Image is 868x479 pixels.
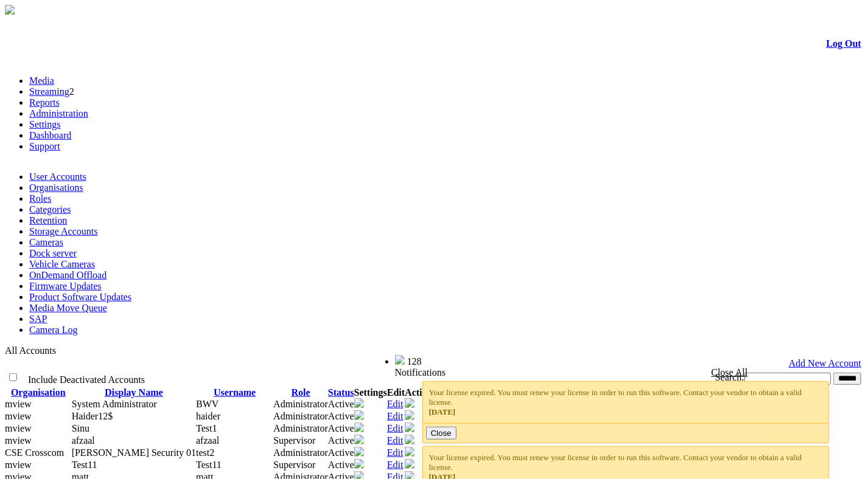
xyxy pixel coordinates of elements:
a: Categories [29,204,71,215]
a: Dashboard [29,130,71,140]
span: [DATE] [429,407,456,416]
span: afzaal [196,435,219,446]
span: mview [5,411,32,421]
a: Media Move Queue [29,303,107,313]
a: Storage Accounts [29,226,97,236]
div: Your license expired. You must renew your license in order to run this software. Contact your ven... [429,388,823,417]
a: Organisation [11,387,66,398]
span: Test1 [196,423,217,433]
span: Contact Method: SMS and Email [72,411,113,421]
span: BWV [196,399,219,409]
a: User Accounts [29,171,86,182]
span: Contact Method: SMS and Email [72,435,95,446]
a: Display Name [105,387,163,398]
span: mview [5,423,32,433]
a: Media [29,75,54,86]
span: mview [5,460,32,470]
span: haider [196,411,220,421]
img: bell25.png [395,355,405,365]
a: Administration [29,108,88,119]
a: SAP [29,314,47,324]
a: Close All [712,367,748,377]
span: CSE Crosscom [5,447,64,458]
span: mview [5,399,32,409]
a: Streaming [29,86,69,97]
a: Cameras [29,237,63,247]
button: Close [426,427,457,439]
span: Test11 [196,460,222,470]
a: Retention [29,215,67,226]
span: Welcome, System Administrator (Administrator) [216,356,371,365]
span: Contact Method: SMS and Email [72,423,89,433]
a: OnDemand Offload [29,270,107,280]
span: Contact Method: SMS and Email [72,447,196,458]
span: Contact Method: None [72,399,157,409]
a: Camera Log [29,325,78,335]
a: Support [29,141,60,151]
span: mview [5,435,32,446]
a: Product Software Updates [29,292,131,302]
a: Vehicle Cameras [29,259,95,269]
a: Firmware Updates [29,281,102,291]
a: Organisations [29,182,83,193]
a: Reports [29,97,60,108]
span: Include Deactivated Accounts [28,374,145,385]
span: 2 [69,86,74,97]
a: Log Out [827,38,861,49]
span: Contact Method: SMS and Email [72,460,97,470]
img: arrow-3.png [5,5,15,15]
span: test2 [196,447,214,458]
a: Dock server [29,248,77,258]
a: Username [214,387,256,398]
span: All Accounts [5,345,56,356]
a: Settings [29,119,61,129]
span: 128 [407,356,422,367]
div: Notifications [395,367,838,378]
a: Roles [29,193,51,204]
